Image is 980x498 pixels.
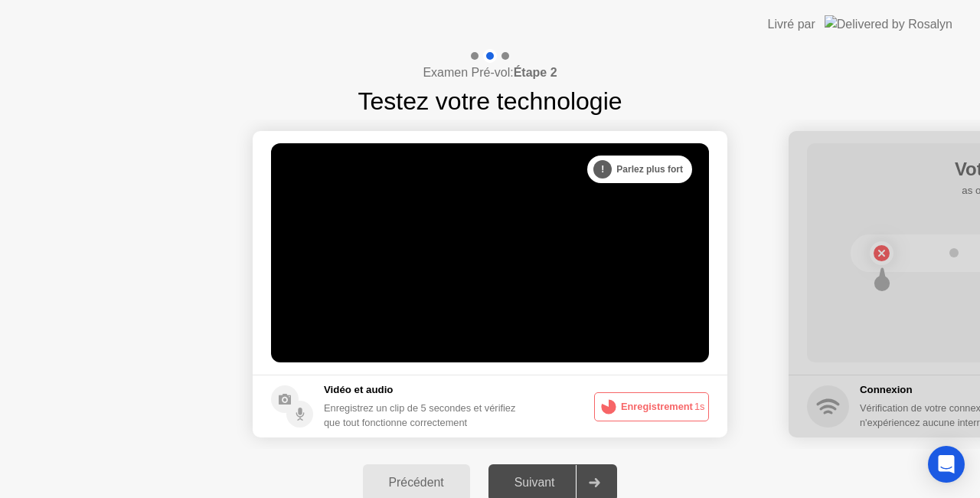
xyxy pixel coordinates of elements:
div: Suivant [493,476,577,490]
h4: Examen Pré-vol: [423,64,557,82]
b: Étape 2 [514,66,557,79]
span: 1s [694,401,705,412]
div: Open Intercom Messenger [928,446,965,483]
div: Précédent [367,476,465,490]
div: Livré par [768,15,815,34]
img: Delivered by Rosalyn [825,15,952,33]
button: Enregistrement1s [594,392,709,421]
h1: Testez votre technologie [358,83,622,120]
h5: Vidéo et audio [324,382,528,398]
div: Enregistrez un clip de 5 secondes et vérifiez que tout fonctionne correctement [324,401,528,430]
